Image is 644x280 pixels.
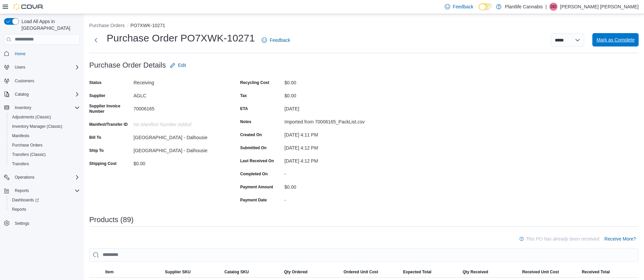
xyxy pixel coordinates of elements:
[12,50,28,58] a: Home
[12,90,31,98] button: Catalog
[12,90,80,98] span: Catalog
[240,93,247,98] label: Tax
[545,3,547,11] p: |
[12,187,80,195] span: Reports
[13,3,44,10] img: Cova
[526,235,600,243] p: This PO has already been received.
[178,62,186,69] span: Edit
[240,171,268,177] label: Completed On
[240,145,267,151] label: Submitted On
[89,23,125,28] button: Purchase Orders
[12,219,32,227] a: Settings
[12,219,80,227] span: Settings
[549,3,557,11] div: Drake Dumont
[12,63,28,71] button: Users
[9,113,54,121] a: Adjustments (Classic)
[240,106,248,111] label: ETA
[596,36,635,43] span: Mark as Complete
[224,269,249,275] span: Catalog SKU
[133,132,223,140] div: [GEOGRAPHIC_DATA] - Dalhousie
[284,169,374,177] div: -
[89,93,105,98] label: Supplier
[240,80,269,85] label: Recycling Cost
[9,160,80,168] span: Transfers
[12,50,80,58] span: Home
[400,267,460,277] button: Expected Total
[259,33,293,47] a: Feedback
[7,122,83,131] button: Inventory Manager (Classic)
[12,77,80,85] span: Customers
[12,161,29,167] span: Transfers
[1,173,83,182] button: Operations
[7,205,83,214] button: Reports
[9,132,80,140] span: Manifests
[9,151,80,159] span: Transfers (Classic)
[463,269,488,275] span: Qty Received
[505,3,543,11] p: Plantlife Cannabis
[9,196,42,204] a: Dashboards
[15,92,29,97] span: Catalog
[12,197,39,203] span: Dashboards
[15,51,25,57] span: Home
[284,156,374,164] div: [DATE] 4:12 PM
[1,49,83,59] button: Home
[9,141,80,149] span: Purchase Orders
[167,59,189,72] button: Edit
[89,33,103,47] button: Next
[341,267,400,277] button: Ordered Unit Cost
[343,269,378,275] span: Ordered Unit Cost
[165,269,191,275] span: Supplier SKU
[12,77,37,85] a: Customers
[550,3,556,11] span: DD
[12,207,26,212] span: Reports
[89,22,639,30] nav: An example of EuiBreadcrumbs
[130,23,165,28] button: PO7XWK-10271
[12,152,46,157] span: Transfers (Classic)
[9,122,65,130] a: Inventory Manager (Classic)
[1,63,83,72] button: Users
[12,173,37,181] button: Operations
[12,63,80,71] span: Users
[89,161,116,166] label: Shipping Cost
[579,267,639,277] button: Received Total
[520,267,579,277] button: Received Unit Cost
[15,78,34,84] span: Customers
[12,104,34,112] button: Inventory
[7,150,83,159] button: Transfers (Classic)
[240,158,274,164] label: Last Received On
[15,188,29,193] span: Reports
[7,141,83,150] button: Purchase Orders
[103,267,162,277] button: Item
[89,103,131,114] label: Supplier Invoice Number
[270,37,290,43] span: Feedback
[133,77,223,85] div: Receiving
[284,116,374,124] div: Imported from 70006165_PackList.csv
[9,205,80,213] span: Reports
[9,196,80,204] span: Dashboards
[89,135,101,140] label: Bill To
[12,104,80,112] span: Inventory
[582,269,610,275] span: Received Total
[9,132,32,140] a: Manifests
[403,269,431,275] span: Expected Total
[9,113,80,121] span: Adjustments (Classic)
[12,114,51,120] span: Adjustments (Classic)
[7,159,83,169] button: Transfers
[284,103,374,111] div: [DATE]
[15,65,25,70] span: Users
[240,184,273,190] label: Payment Amount
[453,3,473,10] span: Feedback
[12,124,62,129] span: Inventory Manager (Classic)
[133,90,223,98] div: AGLC
[89,122,128,127] label: Manifest/Transfer ID
[604,236,636,242] span: Receive More?
[479,3,493,10] input: Dark Mode
[133,145,223,153] div: [GEOGRAPHIC_DATA] - Dalhousie
[284,182,374,190] div: $0.00
[133,103,223,111] div: 70006165
[4,46,80,246] nav: Complex example
[15,105,31,110] span: Inventory
[284,269,308,275] span: Qty Ordered
[15,221,29,226] span: Settings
